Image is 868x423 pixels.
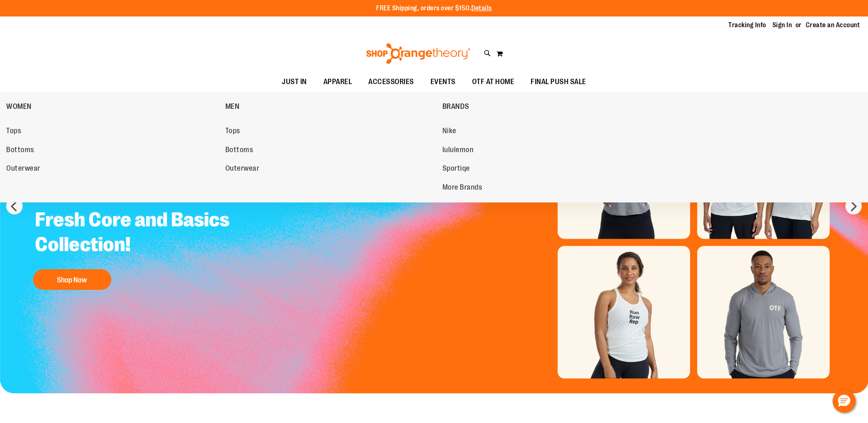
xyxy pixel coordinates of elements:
[430,73,456,91] span: EVENTS
[833,390,856,413] button: Hello, have a question? Let’s chat.
[274,73,315,92] a: JUST IN
[772,21,792,30] a: Sign In
[225,164,260,174] span: Outerwear
[282,73,307,91] span: JUST IN
[368,73,414,91] span: ACCESSORIES
[442,102,469,113] span: BRANDS
[531,73,586,91] span: FINAL PUSH SALE
[6,164,40,174] span: Outerwear
[806,21,860,30] a: Create an Account
[225,146,253,156] span: Bottoms
[33,269,111,290] button: Shop Now
[422,73,464,92] a: EVENTS
[6,96,221,117] a: WOMEN
[728,21,766,30] a: Tracking Info
[225,96,438,117] a: MEN
[6,102,32,113] span: WOMEN
[442,183,482,193] span: More Brands
[471,5,492,12] a: Details
[6,146,34,156] span: Bottoms
[360,73,422,92] a: ACCESSORIES
[365,43,472,64] img: Shop Orangetheory
[6,198,23,214] button: prev
[845,198,862,214] button: next
[323,73,352,91] span: APPAREL
[225,102,240,113] span: MEN
[442,164,470,174] span: Sportiqe
[442,127,456,137] span: Nike
[442,146,474,156] span: lululemon
[472,73,515,91] span: OTF AT HOME
[376,4,492,13] p: FREE Shipping, orders over $150.
[522,73,594,92] a: FINAL PUSH SALE
[464,73,523,92] a: OTF AT HOME
[6,127,21,137] span: Tops
[29,201,248,265] h2: Fresh Core and Basics Collection!
[315,73,360,92] a: APPAREL
[225,127,240,137] span: Tops
[442,96,657,117] a: BRANDS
